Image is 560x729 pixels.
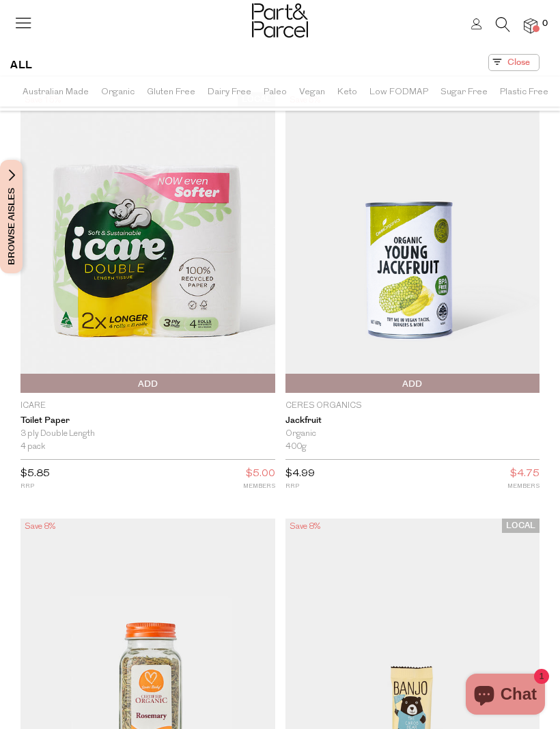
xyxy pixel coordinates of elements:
span: Plastic Free [500,80,548,104]
span: $5.85 [20,469,50,479]
span: 0 [539,18,551,30]
a: 0 [524,18,537,33]
span: 4 pack [20,441,46,454]
h1: ALL [10,54,33,77]
div: 3 ply Double Length [20,428,275,441]
div: Save 8% [285,519,324,535]
span: Sugar Free [440,80,488,104]
img: Part&Parcel [252,3,308,38]
inbox-online-store-chat: Shopify online store chat [462,674,549,718]
span: Australian Made [23,80,89,104]
span: Vegan [299,80,325,104]
div: Organic [285,428,540,441]
span: Low FODMAP [369,80,428,104]
span: Keto [337,80,357,104]
small: MEMBERS [507,481,540,491]
small: RRP [285,481,315,491]
span: $4.75 [510,465,540,483]
a: Toilet Paper [20,415,275,426]
span: Browse Aisles [4,160,19,273]
span: Gluten Free [147,80,195,104]
span: $5.00 [246,465,275,483]
p: Ceres Organics [285,400,540,412]
span: Dairy Free [208,80,251,104]
button: Add To Parcel [285,374,540,393]
span: LOCAL [502,519,540,533]
small: MEMBERS [243,481,275,491]
a: Jackfruit [285,415,540,426]
p: icare [20,400,275,412]
span: $4.99 [285,469,315,479]
span: Paleo [264,80,287,104]
button: Add To Parcel [20,374,275,393]
img: Toilet Paper [20,92,275,392]
small: RRP [20,481,50,491]
div: Save 8% [20,519,59,535]
span: Organic [101,80,135,104]
span: 400g [285,441,307,454]
img: Jackfruit [285,92,540,392]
